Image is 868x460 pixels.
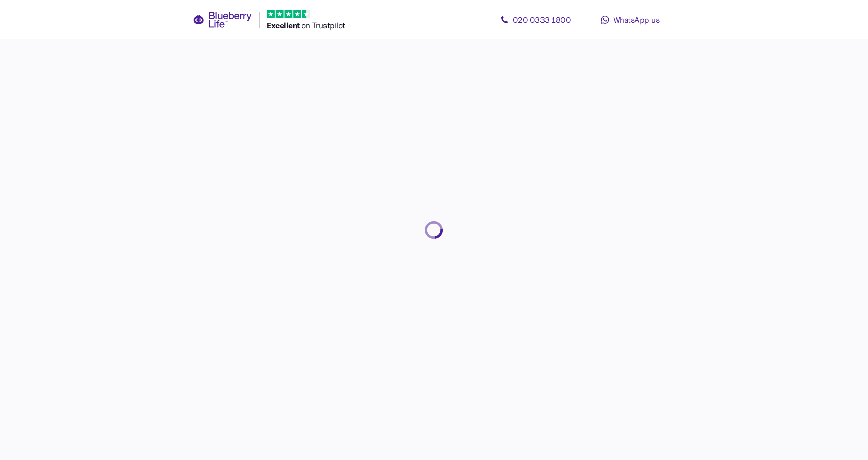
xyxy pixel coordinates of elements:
[301,20,345,30] span: on Trustpilot
[613,15,660,25] span: WhatsApp us
[513,15,571,25] span: 020 0333 1800
[490,10,581,30] a: 020 0333 1800
[267,20,301,30] span: Excellent ️
[585,10,675,30] a: WhatsApp us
